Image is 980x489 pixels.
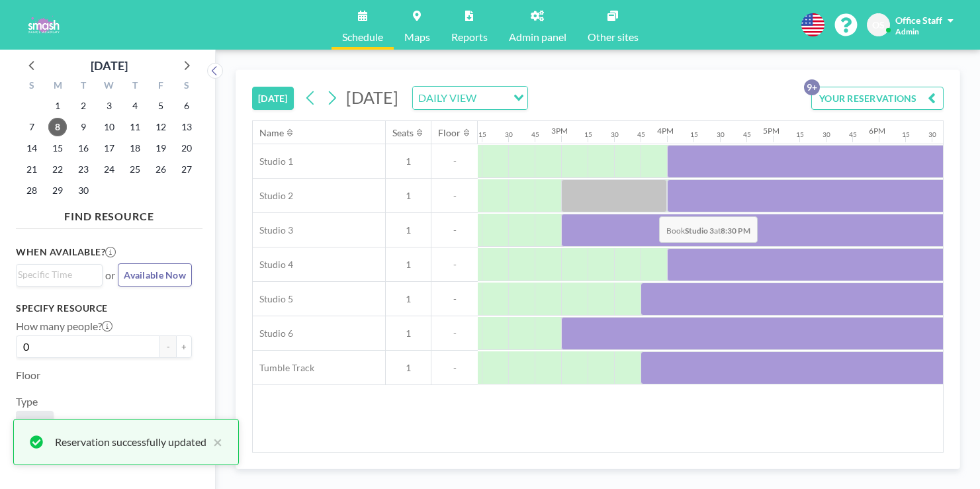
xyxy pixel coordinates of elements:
span: 1 [386,362,431,374]
span: Sunday, September 7, 2025 [22,118,41,136]
span: Available Now [124,269,186,281]
div: M [45,78,71,95]
span: 1 [386,259,431,271]
span: Thursday, September 25, 2025 [126,160,144,179]
span: 1 [386,293,431,305]
span: - [431,190,478,202]
span: Friday, September 12, 2025 [152,118,170,136]
span: Monday, September 22, 2025 [48,160,67,179]
span: Friday, September 19, 2025 [152,139,170,157]
span: Friday, September 26, 2025 [152,160,170,179]
span: Tuesday, September 2, 2025 [74,97,93,115]
div: 30 [611,130,619,139]
div: 5PM [763,126,780,136]
span: 1 [386,224,431,236]
span: Saturday, September 27, 2025 [177,160,196,179]
span: - [431,362,478,374]
label: Type [16,395,38,408]
div: T [71,78,97,95]
span: [DATE] [346,87,398,107]
span: Sunday, September 14, 2025 [22,139,41,157]
span: Monday, September 15, 2025 [48,139,67,157]
span: Sunday, September 21, 2025 [22,160,41,179]
span: Tuesday, September 9, 2025 [74,118,93,136]
div: 30 [928,130,936,139]
h4: FIND RESOURCE [16,204,202,223]
button: Available Now [118,263,192,287]
div: 15 [902,130,910,139]
span: Thursday, September 11, 2025 [126,118,144,136]
span: Sunday, September 28, 2025 [22,181,41,200]
span: Studio 6 [253,328,293,339]
div: 45 [743,130,751,139]
div: [DATE] [91,56,128,75]
div: Floor [438,127,461,139]
div: 15 [796,130,804,139]
span: Monday, September 8, 2025 [48,118,67,136]
div: T [122,78,148,95]
span: Monday, September 29, 2025 [48,181,67,200]
span: OS [872,19,885,31]
span: Studio 1 [253,156,293,167]
div: S [19,78,45,95]
span: Wednesday, September 24, 2025 [100,160,118,179]
span: Book at [659,216,758,243]
div: Seats [392,127,414,139]
span: - [431,293,478,305]
span: 1 [386,190,431,202]
span: - [431,224,478,236]
span: Studio 2 [253,190,293,202]
b: 8:30 PM [721,226,750,236]
span: 1 [386,156,431,167]
div: S [173,78,199,95]
span: Tuesday, September 16, 2025 [74,139,93,157]
span: Thursday, September 4, 2025 [126,97,144,115]
span: Saturday, September 6, 2025 [177,97,196,115]
div: Search for option [413,87,527,109]
span: - [431,328,478,339]
img: organization-logo [21,12,66,38]
span: Tuesday, September 23, 2025 [74,160,93,179]
span: DAILY VIEW [416,89,479,107]
b: Studio 3 [685,226,714,236]
span: Admin panel [509,32,566,42]
span: Office Staff [895,15,942,26]
input: Search for option [18,267,95,282]
label: How many people? [16,320,112,333]
span: Wednesday, September 17, 2025 [100,139,118,157]
span: Admin [895,26,919,36]
div: 3PM [551,126,568,136]
div: 30 [717,130,725,139]
div: F [148,78,173,95]
span: Wednesday, September 10, 2025 [100,118,118,136]
span: - [431,156,478,167]
div: 45 [849,130,857,139]
span: Tumble Track [253,362,314,374]
span: Saturday, September 13, 2025 [177,118,196,136]
div: 15 [478,130,486,139]
div: 45 [637,130,645,139]
label: Floor [16,369,40,382]
span: Friday, September 5, 2025 [152,97,170,115]
div: 15 [584,130,592,139]
h3: Specify resource [16,302,192,314]
span: Saturday, September 20, 2025 [177,139,196,157]
button: close [206,434,222,450]
p: 9+ [804,79,820,95]
button: + [176,335,192,358]
div: 4PM [657,126,674,136]
span: or [105,269,115,282]
span: - [431,259,478,271]
span: Schedule [342,32,383,42]
span: Studio 4 [253,259,293,271]
div: 45 [531,130,539,139]
span: Room [21,416,48,429]
div: W [97,78,122,95]
span: Studio 3 [253,224,293,236]
div: Reservation successfully updated [55,434,206,450]
button: YOUR RESERVATIONS9+ [811,87,944,110]
span: Studio 5 [253,293,293,305]
div: Name [259,127,284,139]
div: 15 [690,130,698,139]
span: Reports [451,32,488,42]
